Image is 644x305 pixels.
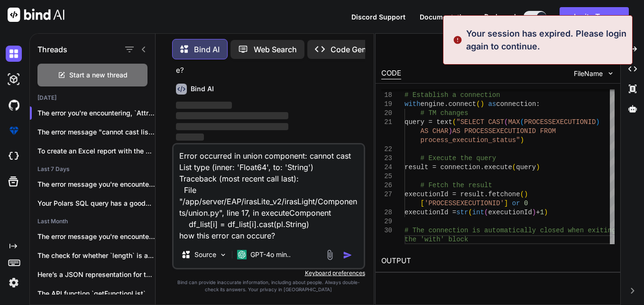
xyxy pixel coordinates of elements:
[381,208,392,217] div: 28
[381,91,392,100] div: 18
[420,200,424,207] span: [
[405,163,512,171] span: result = connection.execute
[69,70,128,80] span: Start a new thread
[468,209,472,216] span: (
[6,275,22,291] img: settings
[520,191,524,198] span: (
[37,180,155,189] p: The error message you're encountering indicates that...
[453,27,462,53] img: alert
[37,251,155,260] p: The check for whether `length` is a...
[452,127,556,135] span: AS PROCESSEXECUTIONID FROM
[424,200,504,207] span: 'PROCESSEXECUTIONID'
[405,91,500,99] span: # Establish a connection
[488,209,532,216] span: executionId
[237,250,247,259] img: GPT-4o mini
[516,163,536,171] span: query
[574,69,603,78] span: FileName
[172,269,365,277] p: Keyboard preferences
[524,118,596,126] span: PROCESSEXECUTIONID
[174,144,364,241] textarea: Error occurred in union component: cannot cast List type (inner: 'Float64', to: 'String') Traceba...
[381,154,392,163] div: 23
[250,250,291,259] p: GPT-4o min..
[254,44,297,55] p: Web Search
[456,209,468,216] span: str
[512,163,516,171] span: (
[331,44,388,55] p: Code Generator
[37,232,155,241] p: The error message you're encountering indicates that...
[420,181,492,189] span: # Fetch the result
[219,251,227,259] img: Pick Models
[37,270,155,279] p: Here’s a JSON representation for the `row_number`...
[30,218,155,225] h2: Last Month
[381,109,392,118] div: 20
[420,154,496,162] span: # Execute the query
[544,209,548,216] span: )
[176,133,204,141] span: ‌
[194,250,216,259] p: Source
[540,209,543,216] span: 1
[172,279,365,293] p: Bind can provide inaccurate information, including about people. Always double-check its answers....
[324,249,335,260] img: attachment
[176,102,232,109] span: ‌
[351,12,405,22] button: Discord Support
[512,200,520,207] span: or
[466,27,626,53] p: Your session has expired. Please login again to continue.
[381,163,392,172] div: 24
[420,12,470,22] button: Documentation
[381,190,392,199] div: 27
[30,165,155,173] h2: Last 7 Days
[6,46,22,62] img: darkChat
[520,136,524,144] span: )
[524,200,528,207] span: 0
[30,94,155,102] h2: [DATE]
[381,100,392,109] div: 19
[504,200,508,207] span: ]
[532,209,536,216] span: )
[381,145,392,154] div: 22
[596,118,599,126] span: )
[420,136,520,144] span: process_execution_status"
[405,118,452,126] span: query = text
[351,13,405,21] span: Discord Support
[405,209,456,216] span: executionId =
[381,118,392,127] div: 21
[6,148,22,164] img: cloudideIcon
[420,109,468,117] span: # TM changes
[488,100,496,108] span: as
[381,226,392,235] div: 30
[405,227,604,234] span: # The connection is automatically closed when exit
[405,236,468,243] span: the 'with' block
[176,112,288,119] span: ‌
[524,191,528,198] span: )
[420,127,448,135] span: AS CHAR
[480,100,484,108] span: )
[8,8,64,22] img: Bind AI
[484,209,488,216] span: (
[405,100,421,108] span: with
[381,68,401,79] div: CODE
[37,289,155,298] p: The API function `getFunctionList` you provided is...
[472,209,484,216] span: int
[37,127,155,137] p: The error message "cannot cast list type...
[476,100,480,108] span: (
[607,69,615,77] img: chevron down
[420,13,470,21] span: Documentation
[381,172,392,181] div: 25
[496,100,536,108] span: connection
[37,108,155,118] p: The error you're encountering, `Attribut...
[376,250,620,272] h2: OUTPUT
[194,44,220,55] p: Bind AI
[37,44,67,55] h1: Threads
[6,97,22,113] img: githubDark
[484,12,520,21] span: Dark mode
[381,181,392,190] div: 26
[191,84,214,94] h6: Bind AI
[452,118,456,126] span: (
[520,118,524,126] span: (
[37,199,155,208] p: Your Polars SQL query has a good...
[420,100,476,108] span: engine.connect
[604,227,616,234] span: ing
[381,217,392,226] div: 29
[37,146,155,156] p: To create an Excel report with the speci...
[536,163,540,171] span: )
